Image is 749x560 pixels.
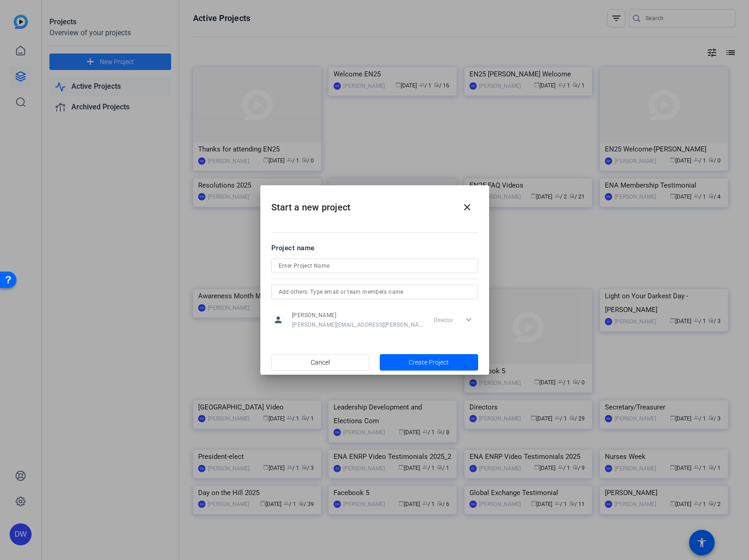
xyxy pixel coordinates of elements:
span: [PERSON_NAME] [292,312,423,319]
span: [PERSON_NAME][EMAIL_ADDRESS][PERSON_NAME][PERSON_NAME][DOMAIN_NAME] [292,321,423,328]
input: Add others: Type email or team members name [279,286,471,297]
mat-icon: close [462,202,473,213]
mat-icon: person [271,313,285,327]
div: Project name [271,243,478,253]
span: Cancel [311,354,330,371]
input: Enter Project Name [279,260,471,271]
span: Create Project [409,358,449,367]
button: Cancel [271,354,370,371]
h2: Start a new project [260,185,489,222]
button: Create Project [380,354,478,371]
